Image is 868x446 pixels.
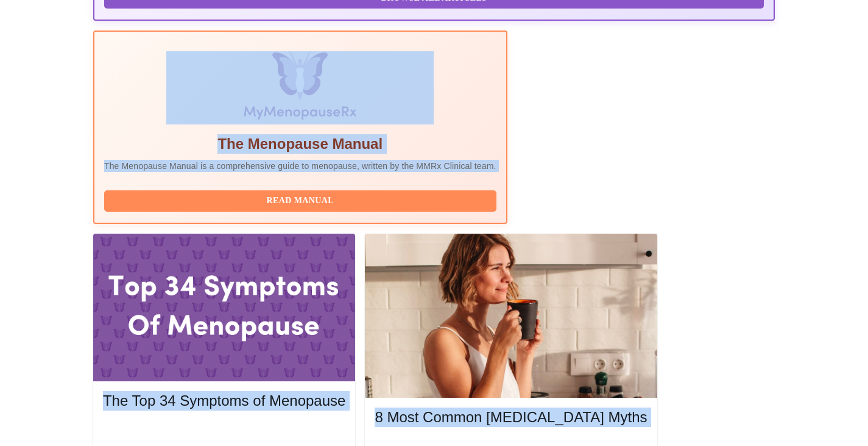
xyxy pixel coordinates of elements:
[375,408,647,427] h5: 8 Most Common [MEDICAL_DATA] Myths
[166,51,434,124] img: Menopause Manual
[104,134,496,154] h5: The Menopause Manual
[104,190,496,212] button: Read Manual
[116,193,484,209] span: Read Manual
[103,422,345,443] button: Read More
[104,195,499,205] a: Read Manual
[115,425,333,440] span: Read More
[104,160,496,172] p: The Menopause Manual is a comprehensive guide to menopause, written by the MMRx Clinical team.
[103,426,348,436] a: Read More
[103,391,345,411] h5: The Top 34 Symptoms of Menopause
